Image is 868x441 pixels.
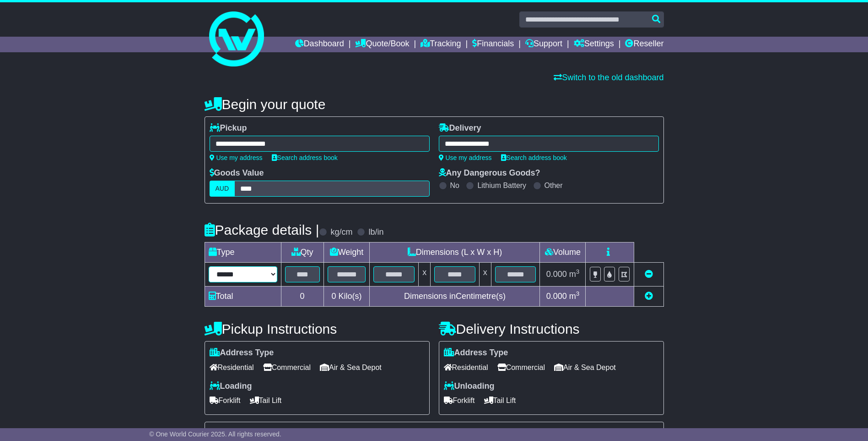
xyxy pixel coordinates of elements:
[210,393,241,408] span: Forklift
[205,321,430,336] h4: Pickup Instructions
[439,154,492,161] a: Use my address
[439,321,664,336] h4: Delivery Instructions
[444,381,495,391] label: Unloading
[263,360,311,375] span: Commercial
[272,154,338,161] a: Search address book
[210,181,235,197] label: AUD
[250,393,282,408] span: Tail Lift
[450,181,459,190] label: No
[569,292,580,301] span: m
[210,381,252,391] label: Loading
[472,37,514,52] a: Financials
[205,97,664,112] h4: Begin your quote
[210,348,274,358] label: Address Type
[281,243,323,263] td: Qty
[576,290,580,297] sup: 3
[477,181,526,190] label: Lithium Battery
[421,37,461,52] a: Tracking
[295,37,344,52] a: Dashboard
[625,37,663,52] a: Reseller
[497,360,545,375] span: Commercial
[554,73,663,82] a: Switch to the old dashboard
[210,123,247,133] label: Pickup
[546,270,567,279] span: 0.000
[645,292,653,301] a: Add new item
[323,287,370,307] td: Kilo(s)
[444,393,475,408] span: Forklift
[419,263,431,287] td: x
[205,243,281,263] td: Type
[210,154,263,161] a: Use my address
[576,268,580,275] sup: 3
[439,168,540,178] label: Any Dangerous Goods?
[439,123,481,133] label: Delivery
[540,243,586,263] td: Volume
[484,393,516,408] span: Tail Lift
[444,348,508,358] label: Address Type
[370,243,540,263] td: Dimensions (L x W x H)
[574,37,614,52] a: Settings
[281,287,323,307] td: 0
[331,292,336,301] span: 0
[479,263,491,287] td: x
[501,154,567,161] a: Search address book
[525,37,562,52] a: Support
[205,287,281,307] td: Total
[545,181,563,190] label: Other
[323,243,370,263] td: Weight
[569,270,580,279] span: m
[210,360,254,375] span: Residential
[320,360,382,375] span: Air & Sea Depot
[355,37,409,52] a: Quote/Book
[546,292,567,301] span: 0.000
[554,360,616,375] span: Air & Sea Depot
[330,227,352,237] label: kg/cm
[210,168,264,178] label: Goods Value
[205,222,319,237] h4: Package details |
[645,270,653,279] a: Remove this item
[370,287,540,307] td: Dimensions in Centimetre(s)
[444,360,488,375] span: Residential
[149,430,281,438] span: © One World Courier 2025. All rights reserved.
[368,227,383,237] label: lb/in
